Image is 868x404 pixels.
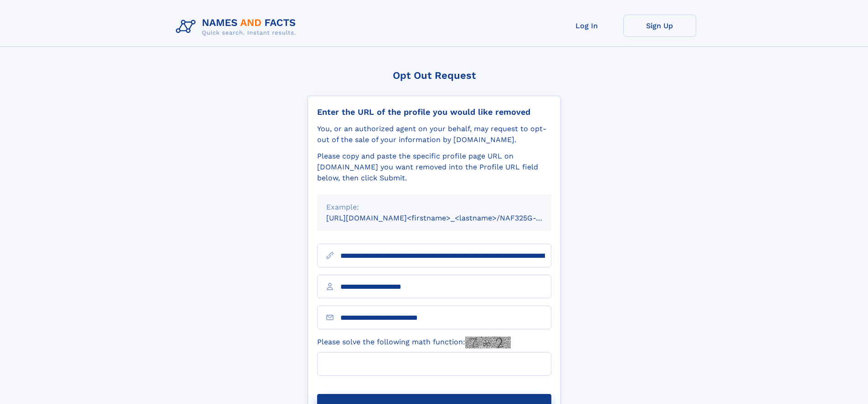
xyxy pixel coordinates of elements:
div: Example: [326,202,542,213]
a: Log In [550,15,623,37]
div: Please copy and paste the specific profile page URL on [DOMAIN_NAME] you want removed into the Pr... [317,151,551,184]
div: Enter the URL of the profile you would like removed [317,107,551,117]
div: Opt Out Request [308,70,561,81]
img: Logo Names and Facts [172,15,303,39]
div: You, or an authorized agent on your behalf, may request to opt-out of the sale of your informatio... [317,123,551,145]
label: Please solve the following math function: [317,337,511,348]
a: Sign Up [623,15,696,37]
small: [URL][DOMAIN_NAME]<firstname>_<lastname>/NAF325G-xxxxxxxx [326,214,569,222]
